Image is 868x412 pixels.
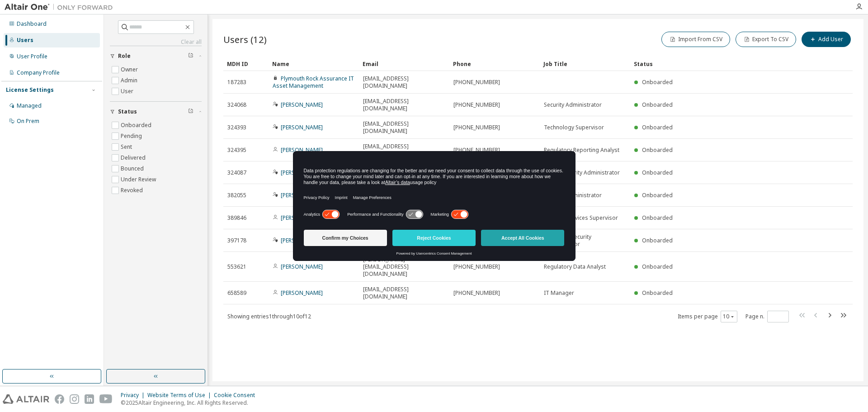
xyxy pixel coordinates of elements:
[272,57,355,71] div: Name
[17,20,47,28] div: Dashboard
[121,64,140,75] label: Owner
[121,131,144,142] label: Pending
[678,311,737,322] span: Items per page
[121,392,147,399] div: Privacy
[121,174,158,185] label: Under Review
[227,263,246,270] span: 553621
[736,32,796,47] button: Export To CSV
[453,147,500,154] span: [PHONE_NUMBER]
[363,98,445,112] span: [EMAIL_ADDRESS][DOMAIN_NAME]
[642,101,673,109] span: Onboarded
[281,146,323,154] a: [PERSON_NAME]
[110,38,202,46] a: Clear all
[544,169,620,176] span: Senior Security Administrator
[453,263,500,270] span: [PHONE_NUMBER]
[227,192,246,199] span: 382055
[227,57,265,71] div: MDH ID
[118,52,131,60] span: Role
[363,75,445,90] span: [EMAIL_ADDRESS][DOMAIN_NAME]
[121,152,147,163] label: Delivered
[281,169,323,176] a: [PERSON_NAME]
[110,46,202,66] button: Role
[363,286,445,300] span: [EMAIL_ADDRESS][DOMAIN_NAME]
[281,237,323,244] a: [PERSON_NAME]
[227,214,246,222] span: 389846
[121,399,260,407] p: © 2025 Altair Engineering, Inc. All Rights Reserved.
[118,108,137,115] span: Status
[453,124,500,131] span: [PHONE_NUMBER]
[453,289,500,297] span: [PHONE_NUMBER]
[227,313,311,320] span: Showing entries 1 through 10 of 12
[110,102,202,122] button: Status
[227,289,246,297] span: 658589
[281,101,323,109] a: [PERSON_NAME]
[99,394,113,404] img: youtube.svg
[543,57,627,71] div: Job Title
[121,142,134,152] label: Sent
[453,79,500,86] span: [PHONE_NUMBER]
[227,124,246,131] span: 324393
[147,392,214,399] div: Website Terms of Use
[188,52,193,60] span: Clear filter
[642,123,673,131] span: Onboarded
[223,33,267,46] span: Users (12)
[281,123,323,131] a: [PERSON_NAME]
[642,237,673,244] span: Onboarded
[544,124,604,131] span: Technology Supervisor
[273,75,354,90] a: Plymouth Rock Assurance IT Asset Management
[70,394,79,404] img: instagram.svg
[363,256,445,278] span: [PERSON_NAME][EMAIL_ADDRESS][DOMAIN_NAME]
[281,214,323,222] a: [PERSON_NAME]
[642,214,673,222] span: Onboarded
[642,289,673,297] span: Onboarded
[85,394,94,404] img: linkedin.svg
[544,289,574,297] span: IT Manager
[642,169,673,176] span: Onboarded
[642,191,673,199] span: Onboarded
[121,163,146,174] label: Bounced
[802,32,851,47] button: Add User
[227,79,246,86] span: 187283
[544,233,626,248] span: Associate Security Administrator
[281,191,323,199] a: [PERSON_NAME]
[363,143,445,157] span: [EMAIL_ADDRESS][DOMAIN_NAME]
[3,394,49,404] img: altair_logo.svg
[5,3,118,12] img: Altair One
[227,147,246,154] span: 324395
[723,313,735,320] button: 10
[544,263,606,270] span: Regulatory Data Analyst
[453,101,500,109] span: [PHONE_NUMBER]
[642,146,673,154] span: Onboarded
[121,75,139,86] label: Admin
[745,311,789,322] span: Page n.
[661,32,730,47] button: Import From CSV
[6,86,54,94] div: License Settings
[17,102,42,109] div: Managed
[642,78,673,86] span: Onboarded
[17,53,47,60] div: User Profile
[544,147,619,154] span: Regulatory Reporting Analyst
[363,57,446,71] div: Email
[281,289,323,297] a: [PERSON_NAME]
[121,86,135,97] label: User
[642,263,673,270] span: Onboarded
[17,118,39,125] div: On Prem
[227,169,246,176] span: 324087
[227,101,246,109] span: 324068
[363,120,445,135] span: [EMAIL_ADDRESS][DOMAIN_NAME]
[214,392,260,399] div: Cookie Consent
[544,214,618,222] span: Support Services Supervisor
[281,263,323,270] a: [PERSON_NAME]
[17,37,33,44] div: Users
[121,185,145,196] label: Revoked
[227,237,246,244] span: 397178
[188,108,193,115] span: Clear filter
[121,120,153,131] label: Onboarded
[17,69,60,76] div: Company Profile
[453,57,536,71] div: Phone
[634,57,806,71] div: Status
[55,394,64,404] img: facebook.svg
[544,101,602,109] span: Security Administrator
